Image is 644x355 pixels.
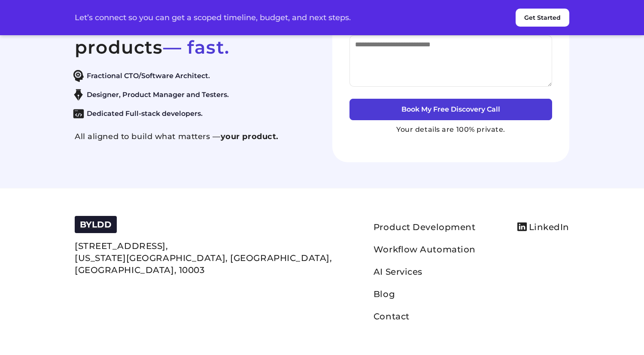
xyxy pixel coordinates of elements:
button: Get Started [516,9,569,27]
p: [STREET_ADDRESS], [US_STATE][GEOGRAPHIC_DATA], [GEOGRAPHIC_DATA], [GEOGRAPHIC_DATA], 10003 [75,240,332,276]
button: Book My Free Discovery Call [349,99,552,120]
p: Your details are 100% private. [349,124,552,135]
a: AI Services [374,267,422,277]
a: LinkedIn [517,219,569,235]
p: All aligned to build what matters — [75,131,312,142]
li: Designer, Product Manager and Testers. [70,89,307,101]
a: Product Development [374,222,476,232]
img: linkdin [517,222,527,231]
span: — fast. [163,36,229,58]
a: BYLDD [80,221,112,229]
a: Contact [374,311,410,322]
a: Blog [374,289,395,299]
li: Fractional CTO/Software Architect. [70,70,307,82]
li: Dedicated Full-stack developers. [70,108,307,120]
a: Workflow Automation [374,244,476,255]
span: BYLDD [80,219,112,230]
p: Let’s connect so you can get a scoped timeline, budget, and next steps. [75,13,351,22]
strong: your product. [221,132,279,141]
